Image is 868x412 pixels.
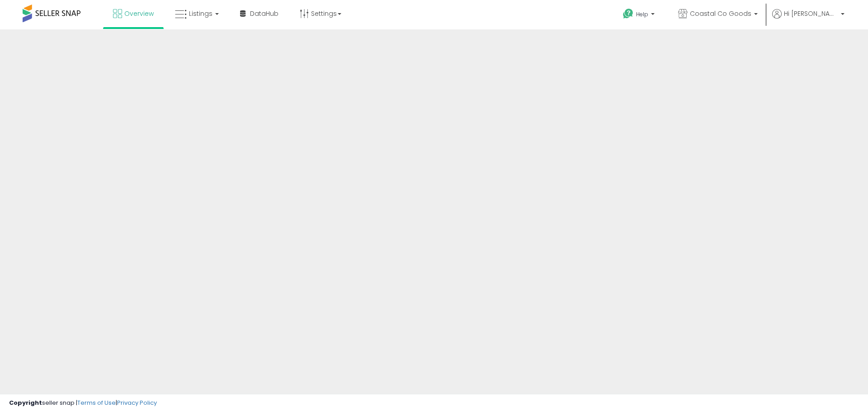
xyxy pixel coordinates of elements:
a: Help [616,1,664,29]
a: Terms of Use [77,398,116,407]
span: Listings [189,9,212,18]
span: Overview [124,9,154,18]
a: Privacy Policy [117,398,157,407]
span: DataHub [250,9,278,18]
div: seller snap | | [9,399,157,407]
i: Get Help [623,8,634,19]
a: Hi [PERSON_NAME] [772,9,844,29]
span: Help [636,10,648,18]
strong: Copyright [9,398,42,407]
span: Coastal Co Goods [690,9,751,18]
span: Hi [PERSON_NAME] [784,9,838,18]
